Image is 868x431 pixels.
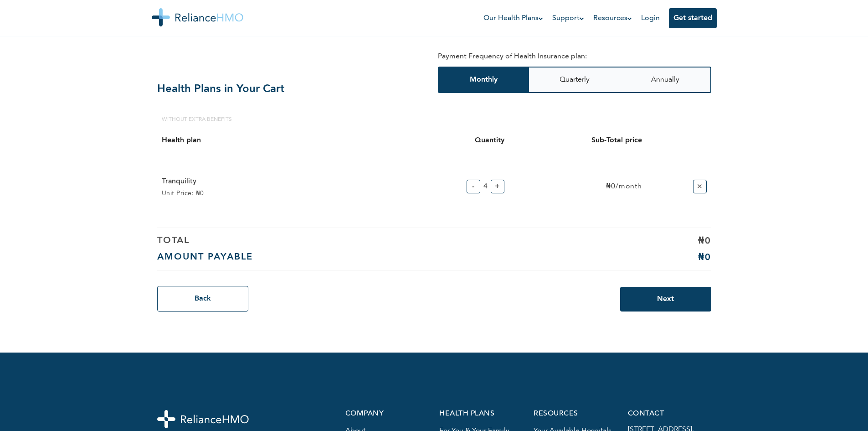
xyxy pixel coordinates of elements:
[345,410,429,418] p: company
[157,410,249,428] img: logo-white.svg
[552,13,584,24] a: Support
[483,183,488,190] span: 4
[641,15,660,22] a: Login
[693,180,707,193] button: ×
[413,136,504,145] h4: Quantity
[620,67,711,93] button: Annually
[162,176,367,187] h6: tranquility
[529,67,620,93] button: Quarterly
[620,287,711,312] button: Next
[698,251,711,263] p: ₦0
[698,235,711,247] p: ₦0
[551,181,642,192] p: ₦0/month
[483,13,543,24] a: Our Health Plans
[438,51,711,62] p: Payment Frequency of Health Insurance plan:
[491,180,504,193] button: +
[438,67,529,93] button: Monthly
[669,8,717,28] button: Get started
[439,410,523,418] p: health plans
[152,8,243,26] img: Reliance HMO's Logo
[157,252,362,263] h6: AMOUNT PAYABLE
[467,180,480,193] button: -
[157,81,339,98] h2: Health Plans in Your Cart
[162,116,707,123] div: WITHOUT EXTRA BENEFITS
[162,189,367,197] p: Unit Price: ₦0
[551,136,642,145] h4: Sub-Total price
[534,410,617,418] p: resources
[628,410,711,418] p: contact
[157,286,248,312] button: Back
[593,13,632,24] a: Resources
[162,136,367,145] h4: Health plan
[157,235,362,246] h6: TOTAL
